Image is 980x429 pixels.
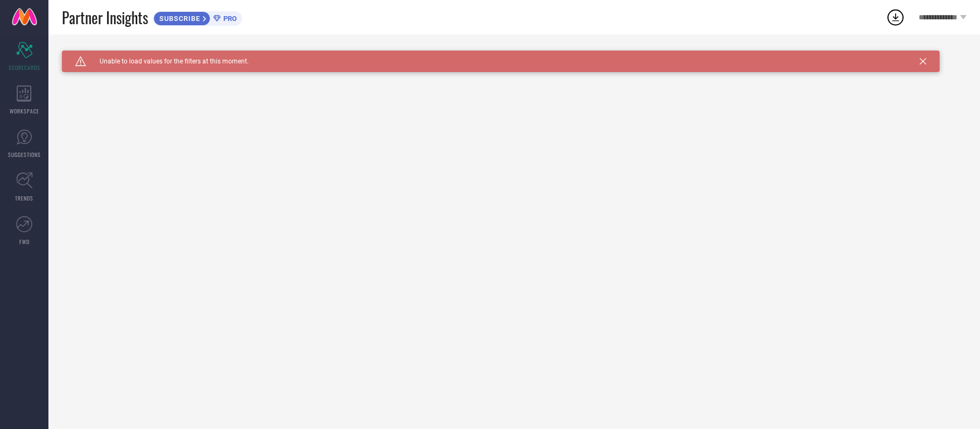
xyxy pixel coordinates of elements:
span: FWD [19,238,30,246]
span: SUBSCRIBE [154,15,203,23]
span: WORKSPACE [10,107,39,115]
span: Unable to load values for the filters at this moment. [86,58,249,65]
span: PRO [221,15,237,23]
span: SCORECARDS [9,63,40,71]
div: Unable to load filters at this moment. Please try later. [62,51,967,59]
span: SUGGESTIONS [8,151,41,159]
a: SUBSCRIBEPRO [153,9,242,26]
span: Partner Insights [62,6,148,28]
span: TRENDS [15,194,33,202]
div: Open download list [886,8,905,27]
